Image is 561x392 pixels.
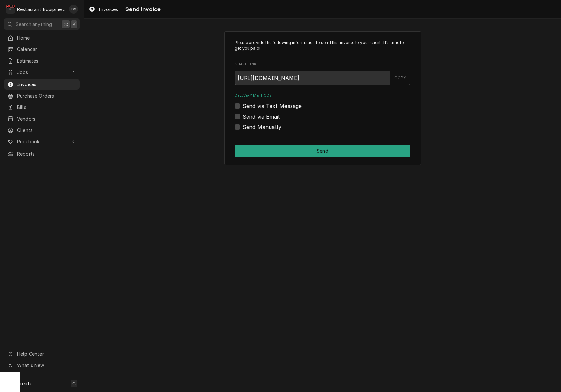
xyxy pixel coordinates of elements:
a: Home [4,32,80,43]
div: Button Group Row [235,145,410,157]
span: Send Invoice [123,5,161,14]
a: Reports [4,148,80,159]
label: Share Link [235,62,410,67]
a: Go to Pricebook [4,136,80,147]
span: Help Center [17,350,76,357]
a: Calendar [4,44,80,55]
label: Delivery Methods [235,93,410,98]
span: Calendar [17,46,76,53]
span: Jobs [17,69,67,76]
a: Invoices [86,4,120,15]
div: Invoice Send Form [235,40,410,131]
span: Reports [17,150,76,157]
a: Go to What's New [4,360,80,371]
a: Estimates [4,55,80,66]
div: DS [69,5,78,14]
div: Derek Stewart's Avatar [69,5,78,14]
label: Send Manually [243,123,281,131]
div: Invoice Send [224,31,421,165]
span: K [73,21,76,28]
div: Share Link [235,62,410,85]
button: Search anything⌘K [4,18,80,30]
span: What's New [17,362,76,369]
button: Send [235,145,410,157]
span: Invoices [17,81,76,88]
span: ⌘ [63,21,68,28]
a: Vendors [4,113,80,124]
a: Purchase Orders [4,90,80,101]
div: Restaurant Equipment Diagnostics's Avatar [6,5,15,14]
span: Bills [17,104,76,111]
div: Delivery Methods [235,93,410,131]
div: Button Group [235,145,410,157]
label: Send via Text Message [243,102,302,110]
span: Home [17,34,76,41]
div: Restaurant Equipment Diagnostics [17,6,65,13]
span: Vendors [17,115,76,122]
a: Invoices [4,79,80,90]
span: Pricebook [17,138,67,145]
button: COPY [390,71,410,85]
span: Clients [17,127,76,134]
span: Purchase Orders [17,92,76,99]
span: Create [17,381,32,386]
a: Go to Jobs [4,67,80,78]
span: C [72,380,76,387]
span: Search anything [16,21,52,28]
div: R [6,5,15,14]
a: Clients [4,125,80,136]
span: Estimates [17,57,76,64]
a: Go to Help Center [4,348,80,359]
a: Bills [4,102,80,113]
span: Invoices [98,6,118,13]
p: Please provide the following information to send this invoice to your client. It's time to get yo... [235,40,410,52]
label: Send via Email [243,113,280,121]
